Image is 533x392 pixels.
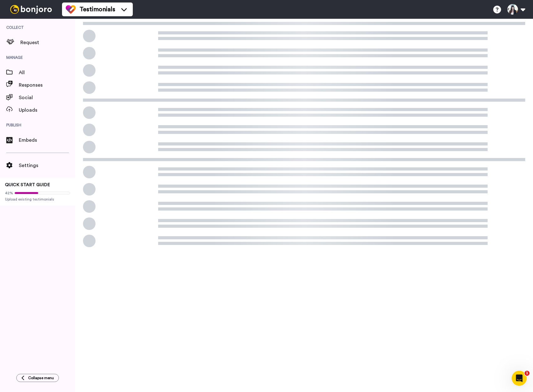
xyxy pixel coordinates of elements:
button: Collapse menu [16,374,59,382]
span: 42% [5,191,13,196]
span: Social [19,94,75,101]
span: Upload existing testimonials [5,197,70,202]
span: Testimonials [80,5,115,14]
span: Responses [19,81,75,89]
span: QUICK START GUIDE [5,183,50,187]
img: tm-color.svg [66,4,76,14]
span: All [19,69,75,76]
span: Request [20,39,75,46]
img: bj-logo-header-white.svg [8,5,54,14]
span: Collapse menu [28,375,54,380]
iframe: Intercom live chat [512,371,527,386]
span: Settings [19,162,75,169]
span: Embeds [19,136,75,144]
span: 1 [525,371,530,376]
span: Uploads [19,106,75,114]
